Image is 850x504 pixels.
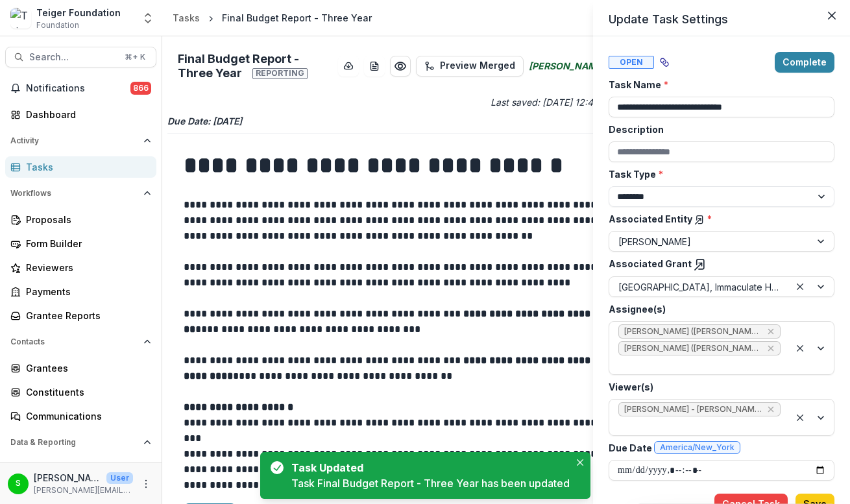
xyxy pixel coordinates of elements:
label: Task Type [609,167,827,181]
span: America/New_York [660,443,735,452]
span: [PERSON_NAME] - [PERSON_NAME][EMAIL_ADDRESS][DOMAIN_NAME] [624,405,762,414]
div: Remove Olivian Cha (olivian@corita.org) [766,342,776,355]
div: Remove Stephanie - skoch@teigerfoundation.org [766,403,776,416]
div: Clear selected options [792,341,808,356]
label: Description [609,123,827,136]
span: [PERSON_NAME] ([PERSON_NAME][EMAIL_ADDRESS][PERSON_NAME][DOMAIN_NAME]) [624,327,762,336]
button: Complete [775,52,834,73]
div: Task Updated [291,460,565,475]
button: Close [821,5,842,26]
span: [PERSON_NAME] ([PERSON_NAME][EMAIL_ADDRESS][PERSON_NAME][DOMAIN_NAME]) [624,344,762,353]
button: View dependent tasks [654,52,675,73]
label: Viewer(s) [609,380,827,394]
label: Assignee(s) [609,302,827,316]
div: Remove Nellie Scott (nellie@corita.org) [766,325,776,338]
span: Open [609,56,654,69]
div: Task Final Budget Report - Three Year has been updated [291,475,570,491]
div: Clear selected options [792,410,808,426]
div: Clear selected options [792,279,808,294]
button: Close [572,455,588,470]
label: Task Name [609,78,827,91]
label: Associated Entity [609,212,827,226]
label: Due Date [609,441,827,455]
label: Associated Grant [609,257,827,271]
